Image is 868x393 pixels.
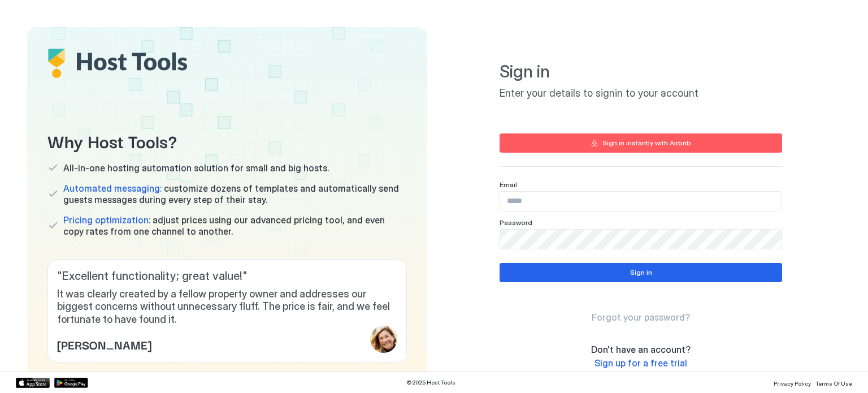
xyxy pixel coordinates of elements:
[592,312,690,323] span: Forgot your password?
[602,138,691,148] div: Sign in instantly with Airbnb
[500,263,782,282] button: Sign in
[57,269,397,283] span: " Excellent functionality; great value! "
[774,380,811,387] span: Privacy Policy
[500,218,532,227] span: Password
[815,380,852,387] span: Terms Of Use
[54,378,88,388] a: Google Play Store
[500,61,782,83] span: Sign in
[63,214,407,237] span: adjust prices using our advanced pricing tool, and even copy rates from one channel to another.
[370,326,397,353] div: profile
[63,214,150,226] span: Pricing optimization:
[63,183,162,194] span: Automated messaging:
[592,312,690,323] a: Forgot your password?
[594,357,687,369] a: Sign up for a free trial
[500,230,782,249] input: Input Field
[774,377,811,388] a: Privacy Policy
[16,378,50,388] a: App Store
[500,133,782,153] button: Sign in instantly with Airbnb
[57,288,397,326] span: It was clearly created by a fellow property owner and addresses our biggest concerns without unne...
[63,162,329,174] span: All-in-one hosting automation solution for small and big hosts.
[500,192,782,211] input: Input Field
[47,128,407,153] span: Why Host Tools?
[63,183,407,205] span: customize dozens of templates and automatically send guests messages during every step of their s...
[594,357,687,369] span: Sign up for a free trial
[57,336,151,353] span: [PERSON_NAME]
[500,180,517,189] span: Email
[406,379,455,386] span: © 2025 Host Tools
[591,344,691,355] span: Don't have an account?
[630,267,652,278] div: Sign in
[815,377,852,388] a: Terms Of Use
[500,87,782,100] span: Enter your details to signin to your account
